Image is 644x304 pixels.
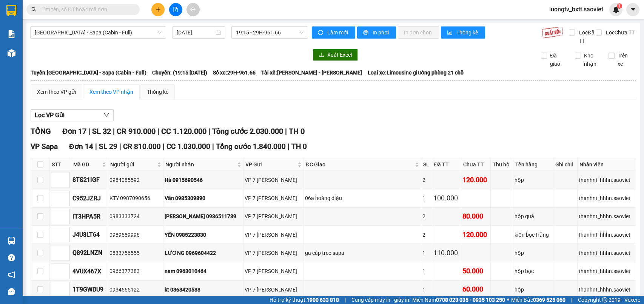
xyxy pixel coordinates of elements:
[190,7,196,12] span: aim
[177,28,214,37] input: 13/10/2025
[109,285,162,294] div: 0934565122
[169,3,182,16] button: file-add
[447,30,453,36] span: bar-chart
[73,160,100,169] span: Mã GD
[576,28,596,45] span: Lọc Đã TT
[245,231,302,239] div: VP 7 [PERSON_NAME]
[109,249,162,257] div: 0833756555
[71,189,108,208] td: C952JZRJ
[261,68,362,77] span: Tài xế: [PERSON_NAME] - [PERSON_NAME]
[515,285,552,294] div: hộp
[243,208,304,226] td: VP 7 Phạm Văn Đồng
[216,142,286,151] span: Tổng cước 1.840.000
[462,175,489,185] div: 120.000
[31,109,114,121] button: Lọc VP Gửi
[422,231,431,239] div: 2
[89,88,133,96] div: Xem theo VP nhận
[615,51,636,68] span: Trên xe
[432,158,462,171] th: Đã TT
[289,127,305,136] span: TH 0
[462,211,489,222] div: 80.000
[422,194,431,202] div: 1
[72,230,107,239] div: J4U8LT64
[602,297,607,302] span: copyright
[307,297,339,303] strong: 1900 633 818
[579,212,635,220] div: thanhnt_hhhn.saoviet
[422,285,431,294] div: 1
[462,230,489,240] div: 120.000
[109,267,162,275] div: 0966377383
[71,208,108,226] td: IT3HPA5R
[165,285,242,294] div: kt 0868420588
[345,296,346,304] span: |
[319,52,324,58] span: download
[617,3,622,9] sup: 1
[50,158,71,171] th: STT
[398,26,439,39] button: In đơn chọn
[422,176,431,184] div: 2
[579,194,635,202] div: thanhnt_hhhn.saoviet
[422,249,431,257] div: 1
[313,49,358,61] button: downloadXuất Excel
[156,7,161,12] span: plus
[71,244,108,262] td: Q892LNZN
[103,112,109,118] span: down
[363,30,370,36] span: printer
[8,254,15,261] span: question-circle
[157,127,159,136] span: |
[553,158,578,171] th: Ghi chú
[245,194,302,202] div: VP 7 [PERSON_NAME]
[243,171,304,189] td: VP 7 Phạm Văn Đồng
[285,127,287,136] span: |
[243,281,304,299] td: VP 7 Phạm Văn Đồng
[412,296,505,304] span: Miền Nam
[626,3,639,16] button: caret-down
[72,285,107,294] div: 1T9GWDU9
[543,5,609,14] span: luongtv_bxtt.saoviet
[327,51,352,59] span: Xuất Excel
[270,296,339,304] span: Hỗ trợ kỹ thuật:
[109,176,162,184] div: 0984085592
[305,194,420,202] div: 06a hoàng diệu
[151,3,165,16] button: plus
[119,142,121,151] span: |
[491,158,513,171] th: Thu hộ
[72,194,107,203] div: C952JZRJ
[312,26,355,39] button: syncLàm mới
[8,288,15,295] span: message
[243,244,304,262] td: VP 7 Phạm Văn Đồng
[245,249,302,257] div: VP 7 [PERSON_NAME]
[515,267,552,275] div: hộp bọc
[579,285,635,294] div: thanhnt_hhhn.saoviet
[109,212,162,220] div: 0983333724
[147,88,168,96] div: Thống kê
[31,142,58,151] span: VP Sapa
[547,51,569,68] span: Đã giao
[533,297,565,303] strong: 0369 525 060
[31,127,51,136] span: TỔNG
[165,160,236,169] span: Người nhận
[288,142,290,151] span: |
[581,51,603,68] span: Kho nhận
[69,142,93,151] span: Đơn 14
[515,176,552,184] div: hộp
[245,160,296,169] span: VP Gửi
[507,298,509,301] span: ⚪️
[305,249,420,257] div: ga cáp treo sapa
[117,127,156,136] span: CR 910.000
[511,296,565,304] span: Miền Bắc
[462,284,489,295] div: 60.000
[245,267,302,275] div: VP 7 [PERSON_NAME]
[213,68,256,77] span: Số xe: 29H-961.66
[542,26,563,39] img: 9k=
[515,249,552,257] div: hộp
[99,142,117,151] span: SL 29
[579,176,635,184] div: thanhnt_hhhn.saoviet
[208,127,210,136] span: |
[37,88,76,96] div: Xem theo VP gửi
[161,127,206,136] span: CC 1.120.000
[422,267,431,275] div: 1
[109,231,162,239] div: 0989589996
[110,160,156,169] span: Người gửi
[461,158,491,171] th: Chưa TT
